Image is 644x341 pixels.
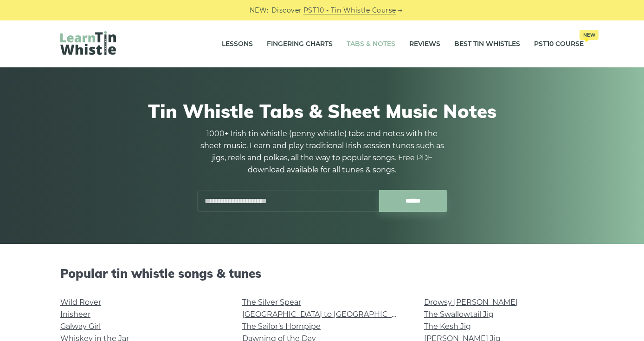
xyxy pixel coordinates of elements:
[222,33,253,56] a: Lessons
[60,100,584,122] h1: Tin Whistle Tabs & Sheet Music Notes
[242,322,321,331] a: The Sailor’s Hornpipe
[60,310,90,319] a: Inisheer
[60,31,116,55] img: LearnTinWhistle.com
[267,33,333,56] a: Fingering Charts
[580,30,599,40] span: New
[60,266,584,281] h2: Popular tin whistle songs & tunes
[347,33,395,56] a: Tabs & Notes
[424,322,471,331] a: The Kesh Jig
[424,310,494,319] a: The Swallowtail Jig
[197,128,447,176] p: 1000+ Irish tin whistle (penny whistle) tabs and notes with the sheet music. Learn and play tradi...
[454,33,520,56] a: Best Tin Whistles
[60,322,101,331] a: Galway Girl
[534,33,584,56] a: PST10 CourseNew
[409,33,440,56] a: Reviews
[242,310,413,319] a: [GEOGRAPHIC_DATA] to [GEOGRAPHIC_DATA]
[60,298,101,307] a: Wild Rover
[424,298,518,307] a: Drowsy [PERSON_NAME]
[242,298,301,307] a: The Silver Spear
